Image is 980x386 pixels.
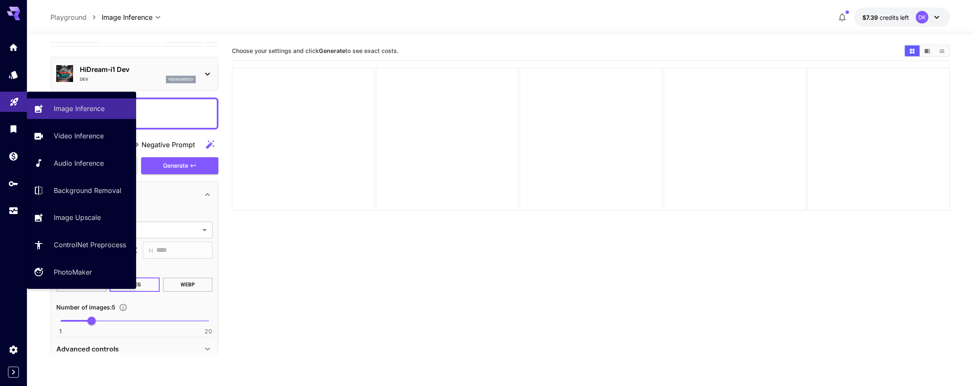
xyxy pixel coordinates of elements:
div: Settings [8,344,18,355]
p: HiDream-i1 Dev [80,64,196,74]
div: Library [8,124,18,134]
div: $7.39398 [862,13,909,22]
div: Home [8,42,18,53]
div: Models [8,69,18,80]
button: Expand sidebar [8,367,19,378]
span: Number of images : 5 [56,304,116,311]
button: Show media in video view [920,45,935,56]
p: Playground [50,12,87,22]
div: DK [916,11,928,24]
a: Image Inference [27,98,136,119]
p: Image Upscale [54,212,101,222]
span: Generate [163,161,188,171]
p: ControlNet Preprocess [54,240,126,250]
div: Playground [9,94,19,104]
a: Video Inference [27,126,136,146]
p: PhotoMaker [54,267,92,277]
button: Show media in grid view [905,45,920,56]
button: Specify how many images to generate in a single request. Each image generation will be charged se... [116,303,131,312]
p: Advanced controls [56,344,119,354]
p: Audio Inference [54,158,104,168]
span: Negative Prompt [142,140,195,150]
iframe: Chat Widget [938,346,980,386]
span: $7.39 [862,14,880,21]
a: Image Upscale [27,207,136,228]
span: Choose your settings and click to see exact costs. [232,47,399,54]
p: Video Inference [54,131,104,141]
div: Wallet [8,151,18,161]
nav: breadcrumb [50,12,102,22]
p: Image Inference [54,103,105,114]
p: Dev [80,76,88,82]
button: Show media in list view [935,45,949,56]
p: Background Removal [54,185,121,196]
button: $7.39398 [854,8,950,27]
button: WEBP [163,278,213,292]
p: hidreamdev [168,77,193,82]
span: H [149,246,153,255]
b: Generate [319,47,345,54]
div: Usage [8,206,18,216]
a: Audio Inference [27,153,136,174]
div: Show media in grid viewShow media in video viewShow media in list view [904,45,950,57]
a: PhotoMaker [27,262,136,283]
span: 1 [59,327,62,336]
span: Image Inference [102,12,152,22]
a: ControlNet Preprocess [27,235,136,255]
div: API Keys [8,178,18,189]
a: Background Removal [27,180,136,201]
span: credits left [880,14,909,21]
div: Віджет чату [938,346,980,386]
span: 20 [205,327,212,336]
